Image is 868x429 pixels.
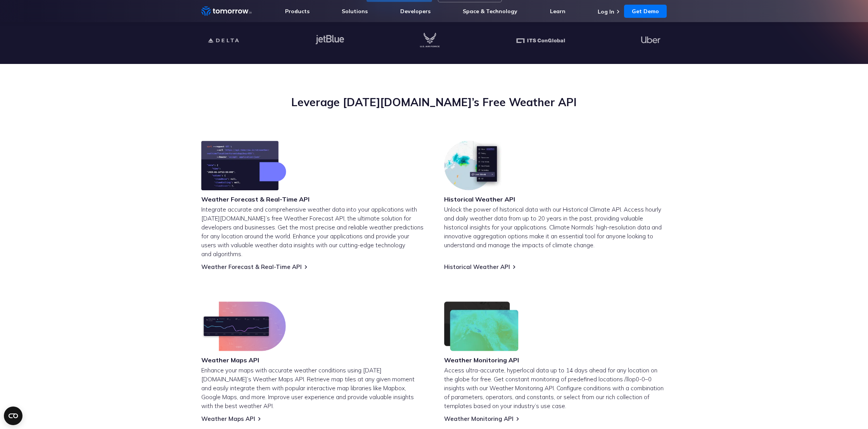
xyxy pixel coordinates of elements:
[201,195,310,203] h3: Weather Forecast & Real-Time API
[4,407,22,425] button: Open CMP widget
[463,8,517,15] a: Space & Technology
[342,8,368,15] a: Solutions
[444,195,515,203] h3: Historical Weather API
[201,95,667,110] h2: Leverage [DATE][DOMAIN_NAME]’s Free Weather API
[550,8,565,15] a: Learn
[444,356,519,364] h3: Weather Monitoring API
[201,263,302,270] a: Weather Forecast & Real-Time API
[444,366,667,410] p: Access ultra-accurate, hyperlocal data up to 14 days ahead for any location on the globe for free...
[444,263,510,270] a: Historical Weather API
[400,8,431,15] a: Developers
[444,205,667,250] p: Unlock the power of historical data with our Historical Climate API. Access hourly and daily weat...
[201,5,252,17] a: Home link
[201,415,255,422] a: Weather Maps API
[201,205,424,258] p: Integrate accurate and comprehensive weather data into your applications with [DATE][DOMAIN_NAME]...
[624,5,667,18] a: Get Demo
[598,8,614,15] a: Log In
[285,8,310,15] a: Products
[444,415,514,422] a: Weather Monitoring API
[201,356,286,364] h3: Weather Maps API
[201,366,424,410] p: Enhance your maps with accurate weather conditions using [DATE][DOMAIN_NAME]’s Weather Maps API. ...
